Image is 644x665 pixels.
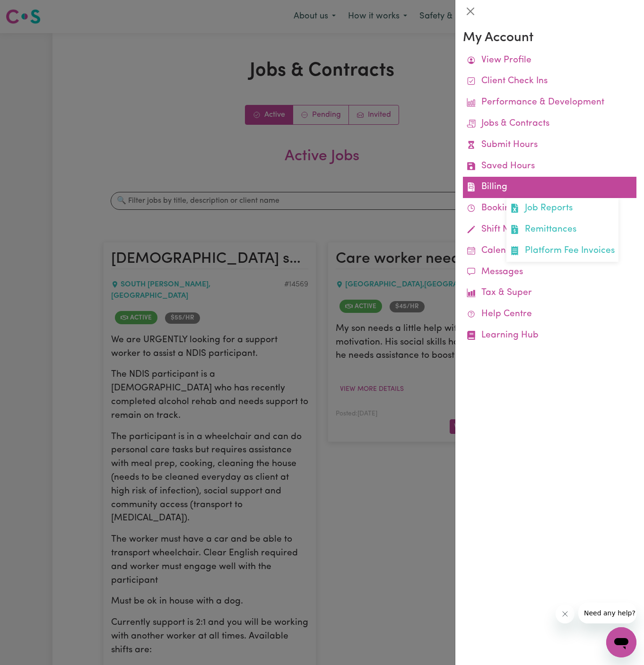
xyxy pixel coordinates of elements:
a: Calendar [463,241,636,262]
button: Close [463,4,478,19]
a: Tax & Super [463,283,636,304]
a: Platform Fee Invoices [506,241,618,262]
a: BillingJob ReportsRemittancesPlatform Fee Invoices [463,177,636,198]
a: Submit Hours [463,135,636,156]
a: Bookings [463,198,636,219]
a: Messages [463,262,636,283]
h3: My Account [463,30,636,46]
a: Help Centre [463,304,636,325]
a: Shift Notes [463,219,636,241]
a: Jobs & Contracts [463,113,636,135]
a: Performance & Development [463,92,636,113]
a: Client Check Ins [463,71,636,92]
iframe: Message from company [578,603,636,623]
a: Job Reports [506,198,618,219]
a: View Profile [463,50,636,71]
iframe: Close message [556,605,574,623]
a: Saved Hours [463,156,636,177]
a: Remittances [506,219,618,241]
a: Learning Hub [463,325,636,346]
iframe: Button to launch messaging window [606,627,636,657]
